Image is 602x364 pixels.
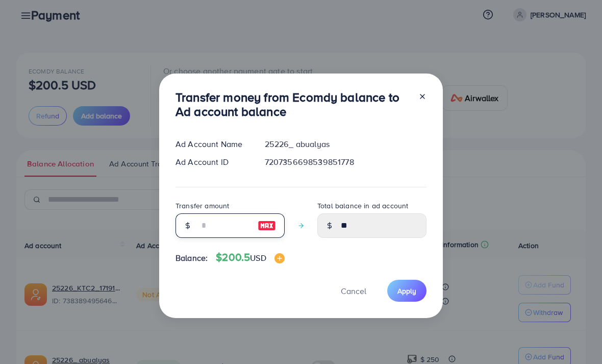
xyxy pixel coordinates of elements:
[559,318,594,356] iframe: Chat
[387,280,427,302] button: Apply
[167,156,257,168] div: Ad Account ID
[328,280,379,302] button: Cancel
[257,156,435,168] div: 7207356698539851778
[250,252,266,263] span: USD
[257,138,435,150] div: 25226_ abualyas
[274,253,285,263] img: image
[175,252,208,264] span: Balance:
[167,138,257,150] div: Ad Account Name
[341,285,366,297] span: Cancel
[317,201,408,211] label: Total balance in ad account
[258,220,276,232] img: image
[397,286,416,296] span: Apply
[175,201,229,211] label: Transfer amount
[216,251,284,264] h4: $200.5
[175,90,410,119] h3: Transfer money from Ecomdy balance to Ad account balance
